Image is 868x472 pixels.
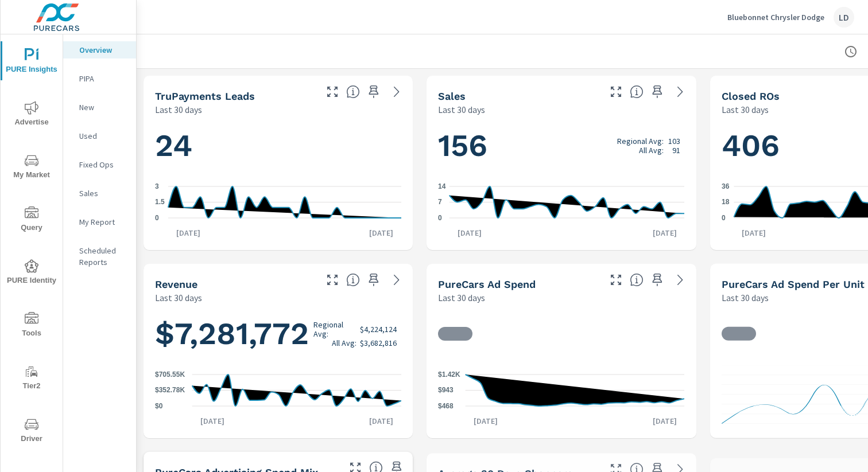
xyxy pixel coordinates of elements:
p: Used [79,130,127,142]
p: Regional Avg: [617,136,664,146]
text: 18 [722,198,730,206]
p: My Report [79,216,127,228]
p: [DATE] [168,227,208,239]
span: Total sales revenue over the selected date range. [Source: This data is sourced from the dealer’s... [346,273,360,287]
span: Driver [4,418,59,446]
text: $943 [438,387,454,395]
a: See more details in report [671,83,689,101]
a: See more details in report [671,271,689,289]
h5: truPayments Leads [155,90,255,102]
button: Make Fullscreen [323,83,342,101]
p: [DATE] [449,227,490,239]
p: [DATE] [361,415,401,427]
h5: Sales [438,90,466,102]
span: The number of truPayments leads. [346,85,360,99]
text: 0 [722,214,726,222]
p: [DATE] [466,415,506,427]
div: Used [63,127,136,145]
div: LD [834,7,854,28]
text: 0 [155,214,159,222]
p: Regional Avg: [313,320,356,338]
p: All Avg: [639,146,664,155]
text: $0 [155,402,163,410]
h5: Revenue [155,278,197,290]
text: $1.42K [438,370,460,379]
text: $705.55K [155,370,185,379]
span: My Market [4,154,59,182]
a: See more details in report [387,83,406,101]
p: Last 30 days [438,291,485,305]
p: New [79,102,127,113]
span: Save this to your personalized report [648,271,666,289]
div: Scheduled Reports [63,242,136,271]
p: Last 30 days [155,291,202,305]
p: [DATE] [192,415,232,427]
p: 103 [668,136,680,146]
p: PIPA [79,73,127,84]
p: Last 30 days [155,103,202,116]
p: [DATE] [645,227,685,239]
text: 36 [722,182,730,190]
div: Sales [63,185,136,202]
h5: PureCars Ad Spend [438,278,536,290]
p: Last 30 days [438,103,485,116]
text: 0 [438,214,442,222]
p: $3,682,816 [360,338,397,348]
h5: Closed ROs [722,90,780,102]
p: Scheduled Reports [79,245,127,268]
p: $4,224,124 [360,325,397,334]
span: Query [4,206,59,235]
span: Save this to your personalized report [365,83,383,101]
span: Tools [4,312,59,340]
span: Save this to your personalized report [648,83,666,101]
p: [DATE] [734,227,774,239]
text: 1.5 [155,198,165,206]
div: Overview [63,41,136,58]
span: Total cost of media for all PureCars channels for the selected dealership group over the selected... [630,273,644,287]
p: [DATE] [645,415,685,427]
p: 91 [672,146,680,155]
span: PURE Identity [4,259,59,287]
p: Bluebonnet Chrysler Dodge [727,12,824,22]
p: Fixed Ops [79,159,127,170]
div: Fixed Ops [63,156,136,173]
span: Number of vehicles sold by the dealership over the selected date range. [Source: This data is sou... [630,85,644,99]
button: Make Fullscreen [607,83,625,101]
div: New [63,99,136,116]
span: PURE Insights [4,48,59,76]
button: Make Fullscreen [607,271,625,289]
h1: 24 [155,126,401,165]
text: 14 [438,182,446,190]
div: PIPA [63,70,136,87]
p: Sales [79,188,127,199]
p: Last 30 days [722,103,769,116]
p: [DATE] [361,227,401,239]
a: See more details in report [387,271,406,289]
h1: 156 [438,126,684,165]
span: Advertise [4,101,59,129]
p: Overview [79,44,127,56]
text: $468 [438,402,454,410]
span: Tier2 [4,365,59,393]
p: All Avg: [332,338,356,348]
text: 3 [155,182,159,190]
text: 7 [438,198,442,206]
text: $352.78K [155,387,185,395]
span: Save this to your personalized report [365,271,383,289]
h1: $7,281,772 [155,314,401,353]
button: Make Fullscreen [323,271,342,289]
div: My Report [63,213,136,231]
p: Last 30 days [722,291,769,305]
